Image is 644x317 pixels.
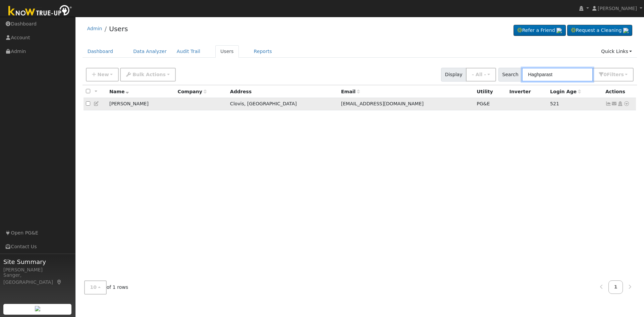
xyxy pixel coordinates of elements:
[83,45,118,58] a: Dashboard
[623,28,629,33] img: retrieve
[94,101,100,106] a: Edit User
[593,68,634,82] button: 0Filters
[567,25,632,36] a: Request a Cleaning
[3,257,72,266] span: Site Summary
[87,26,102,31] a: Admin
[514,25,566,36] a: Refer a Friend
[107,98,175,110] td: [PERSON_NAME]
[84,280,128,294] span: of 1 rows
[522,68,593,82] input: Search
[84,280,107,294] button: 10
[617,101,623,106] a: Login As
[90,284,97,290] span: 10
[550,89,581,94] span: Days since last login
[550,101,559,106] span: 05/05/2024 2:10:09 PM
[56,279,62,285] a: Map
[556,28,562,33] img: retrieve
[35,306,40,311] img: retrieve
[441,68,466,82] span: Display
[109,89,129,94] span: Name
[605,101,611,106] a: Show Graph
[596,45,637,58] a: Quick Links
[611,100,618,107] a: jhaghparast@yahoo.com
[128,45,172,58] a: Data Analyzer
[498,68,522,82] span: Search
[97,72,109,77] span: New
[341,89,360,94] span: Email
[598,6,637,11] span: [PERSON_NAME]
[230,88,336,95] div: Address
[249,45,277,58] a: Reports
[477,88,504,95] div: Utility
[3,272,72,286] div: Sanger, [GEOGRAPHIC_DATA]
[624,100,630,107] a: Other actions
[3,266,72,273] div: [PERSON_NAME]
[86,68,119,82] button: New
[608,280,623,294] a: 1
[5,4,75,19] img: Know True-Up
[178,89,207,94] span: Company name
[215,45,239,58] a: Users
[621,72,624,77] span: s
[605,88,634,95] div: Actions
[607,72,624,77] span: Filter
[120,68,175,82] button: Bulk Actions
[477,101,490,106] span: PG&E
[341,101,424,106] span: [EMAIL_ADDRESS][DOMAIN_NAME]
[228,98,339,110] td: Clovis, [GEOGRAPHIC_DATA]
[132,72,166,77] span: Bulk Actions
[172,45,205,58] a: Audit Trail
[109,25,128,33] a: Users
[509,88,545,95] div: Inverter
[466,68,496,82] button: - All -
